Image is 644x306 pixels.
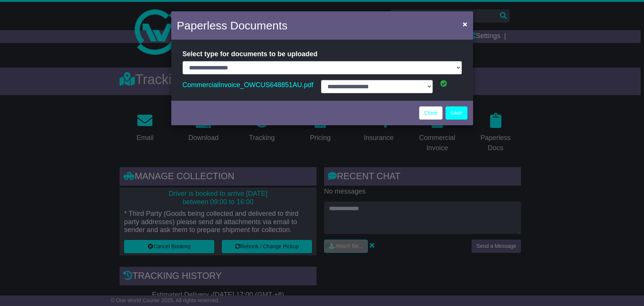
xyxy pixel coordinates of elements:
button: Save [446,106,467,120]
a: CommercialInvoice_OWCUS648851AU.pdf [183,79,314,91]
h4: Paperless Documents [177,17,287,34]
label: Select type for documents to be uploaded [183,47,318,61]
button: Close [459,16,471,32]
a: Close [419,106,443,120]
span: × [463,20,467,28]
